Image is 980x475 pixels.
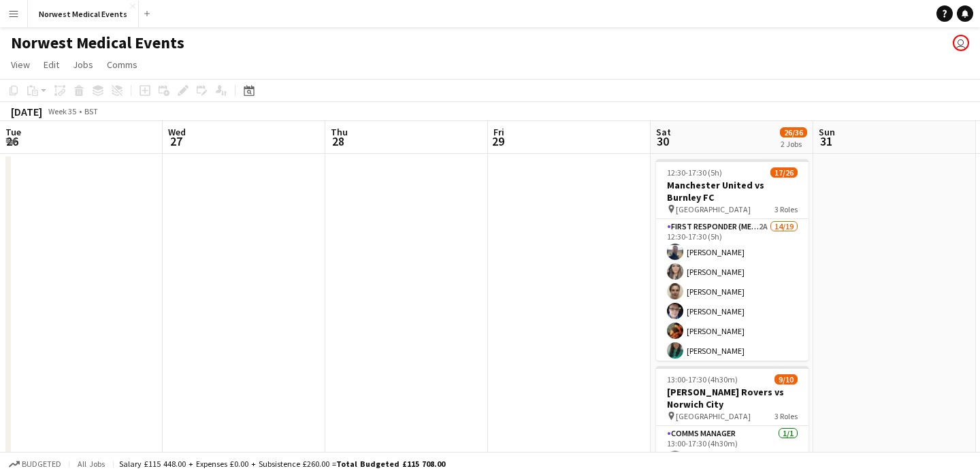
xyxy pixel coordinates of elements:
[329,133,348,149] span: 28
[44,59,59,71] span: Edit
[3,133,21,149] span: 26
[336,459,445,469] span: Total Budgeted £115 708.00
[774,411,798,421] span: 3 Roles
[75,459,108,469] span: All jobs
[656,426,808,472] app-card-role: Comms Manager1/113:00-17:30 (4h30m)[PERSON_NAME]
[676,411,751,421] span: [GEOGRAPHIC_DATA]
[654,133,671,149] span: 30
[28,1,139,27] button: Norwest Medical Events
[817,133,835,149] span: 31
[11,59,30,71] span: View
[676,204,751,214] span: [GEOGRAPHIC_DATA]
[119,459,445,469] div: Salary £115 448.00 + Expenses £0.00 + Subsistence £260.00 =
[67,56,99,73] a: Jobs
[11,33,184,53] h1: Norwest Medical Events
[38,56,65,73] a: Edit
[11,105,42,118] div: [DATE]
[667,374,738,384] span: 13:00-17:30 (4h30m)
[774,374,798,384] span: 9/10
[5,56,35,73] a: View
[45,106,79,116] span: Week 35
[656,159,808,361] app-job-card: 12:30-17:30 (5h)17/26Manchester United vs Burnley FC [GEOGRAPHIC_DATA]3 RolesFirst Responder (Med...
[101,56,143,73] a: Comms
[656,386,808,410] h3: [PERSON_NAME] Rovers vs Norwich City
[953,35,969,51] app-user-avatar: Rory Murphy
[656,126,671,138] span: Sat
[770,167,798,178] span: 17/26
[84,106,98,116] div: BST
[780,127,807,137] span: 26/36
[73,59,93,71] span: Jobs
[667,167,722,178] span: 12:30-17:30 (5h)
[656,179,808,203] h3: Manchester United vs Burnley FC
[491,133,504,149] span: 29
[166,133,186,149] span: 27
[493,126,504,138] span: Fri
[819,126,835,138] span: Sun
[22,459,61,469] span: Budgeted
[331,126,348,138] span: Thu
[7,457,63,472] button: Budgeted
[774,204,798,214] span: 3 Roles
[781,139,806,149] div: 2 Jobs
[168,126,186,138] span: Wed
[107,59,137,71] span: Comms
[5,126,21,138] span: Tue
